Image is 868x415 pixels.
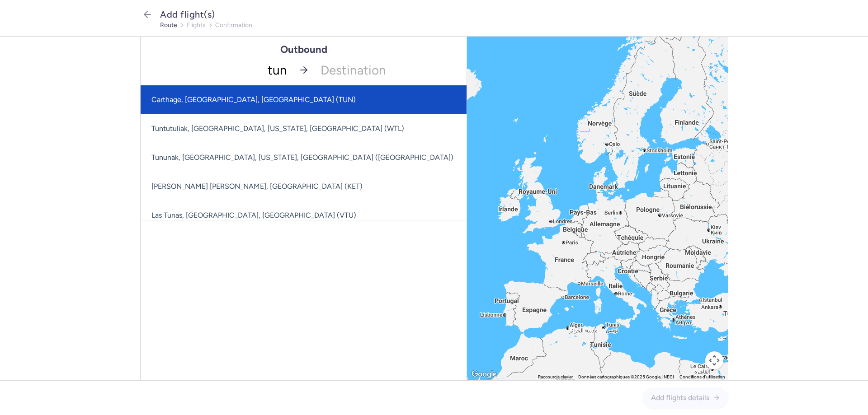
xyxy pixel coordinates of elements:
[151,124,404,133] span: Tuntutuliak, [GEOGRAPHIC_DATA], [US_STATE], [GEOGRAPHIC_DATA] (WTL)
[651,394,709,402] span: Add flights details
[151,211,356,219] span: Las Tunas, [GEOGRAPHIC_DATA], [GEOGRAPHIC_DATA] (VTU)
[151,153,453,162] span: Tununak, [GEOGRAPHIC_DATA], [US_STATE], [GEOGRAPHIC_DATA] ([GEOGRAPHIC_DATA])
[679,374,725,379] a: Conditions d'utilisation
[280,44,327,55] h1: Outbound
[315,55,467,85] span: Destination
[151,182,363,191] span: [PERSON_NAME] [PERSON_NAME], [GEOGRAPHIC_DATA] (KET)
[469,368,499,380] img: Google
[469,371,499,377] a: Ouvrir cette zone dans Google Maps (dans une nouvelle fenêtre)
[215,22,252,29] button: confirmation
[578,374,674,379] span: Données cartographiques ©2025 Google, INEGI
[705,351,723,369] button: Commandes de la caméra de la carte
[160,9,215,20] span: Add flight(s)
[187,22,206,29] button: flights
[141,55,292,85] input: -searchbox
[160,22,177,29] button: route
[151,95,356,104] span: Carthage, [GEOGRAPHIC_DATA], [GEOGRAPHIC_DATA] (TUN)
[538,374,573,380] button: Raccourcis clavier
[643,388,728,408] button: Add flights details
